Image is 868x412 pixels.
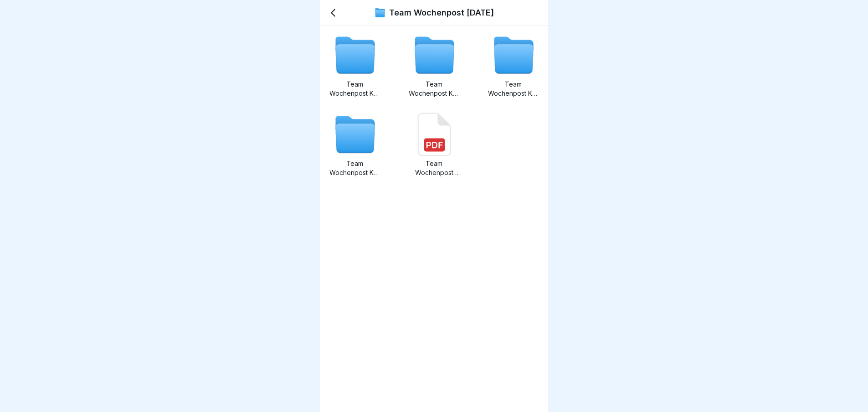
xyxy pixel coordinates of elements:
[407,159,462,177] p: Team Wochenpost KW25.pdf
[328,33,382,98] a: Team Wochenpost KW 23
[407,33,462,98] a: Team Wochenpost KW 24
[407,113,462,177] a: Team Wochenpost KW25.pdf
[328,159,382,177] p: Team Wochenpost KW 27
[328,113,382,177] a: Team Wochenpost KW 27
[486,80,541,98] p: Team Wochenpost KW 26
[486,33,541,98] a: Team Wochenpost KW 26
[328,80,382,98] p: Team Wochenpost KW 23
[407,80,462,98] p: Team Wochenpost KW 24
[389,8,494,18] p: Team Wochenpost [DATE]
